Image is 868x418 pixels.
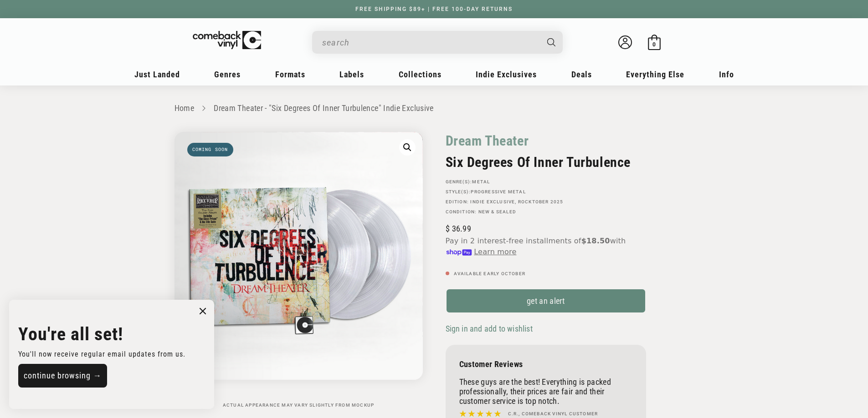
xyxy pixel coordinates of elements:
p: Actual appearance may vary slightly from mockup [175,403,423,408]
button: Search [539,31,564,54]
a: Indie Exclusive [470,199,515,204]
p: Customer Reviews [459,359,632,369]
h4: C.R., Comeback Vinyl customer [508,410,598,418]
span: Available Early October [454,271,526,276]
span: Deals [571,70,592,79]
a: get an alert [446,288,646,313]
span: Info [719,70,734,79]
p: Condition: New & Sealed [446,209,646,215]
a: Progressive Metal [471,189,525,194]
input: When autocomplete results are available use up and down arrows to review and enter to select [322,33,538,52]
span: Labels [339,70,364,79]
p: GENRE(S): [446,179,646,185]
p: Edition: , Rocktober 2025 [446,199,646,205]
nav: breadcrumbs [175,102,694,115]
button: continue browsing → [18,364,107,388]
h2: Six Degrees Of Inner Turbulence [446,154,646,170]
p: STYLE(S): [446,189,646,195]
a: Metal [472,179,490,184]
span: You'll now receive regular email updates from us. [18,350,185,358]
a: FREE SHIPPING $89+ | FREE 100-DAY RETURNS [346,6,522,12]
a: Dream Theater [446,132,529,150]
span: 36.99 [446,224,471,233]
span: Formats [275,70,305,79]
button: Sign in and add to wishlist [446,323,535,334]
span: Sign in and add to wishlist [446,324,533,333]
a: Dream Theater - "Six Degrees Of Inner Turbulence" Indie Exclusive [214,103,433,113]
span: You're all set! [18,323,123,345]
button: Close dialog [196,304,210,318]
div: Search [312,31,563,54]
span: Just Landed [134,70,180,79]
span: $ [446,224,450,233]
media-gallery: Gallery Viewer [175,132,423,408]
span: Genres [214,70,241,79]
span: Indie Exclusives [476,70,537,79]
span: 0 [652,41,656,48]
span: Coming soon [187,143,233,156]
a: Home [175,103,194,113]
span: Collections [399,70,442,79]
span: Everything Else [626,70,684,79]
p: These guys are the best! Everything is packed professionally, their prices are fair and their cus... [459,377,632,406]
